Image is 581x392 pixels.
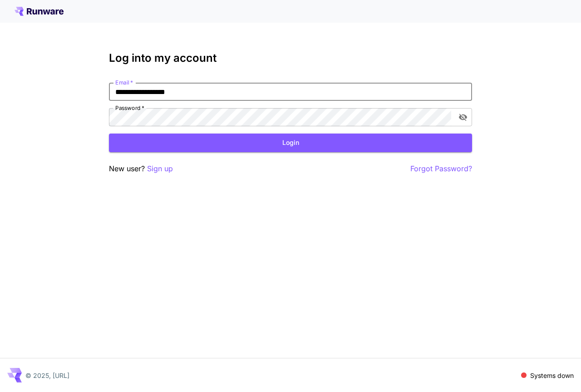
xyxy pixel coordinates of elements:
p: New user? [109,163,173,174]
h3: Log into my account [109,52,472,65]
button: Login [109,134,472,152]
button: Sign up [147,163,173,174]
button: Forgot Password? [410,163,472,174]
p: © 2025, [URL] [25,371,69,380]
p: Systems down [530,371,574,380]
button: toggle password visibility [455,109,471,125]
label: Email [115,79,133,86]
label: Password [115,104,144,112]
